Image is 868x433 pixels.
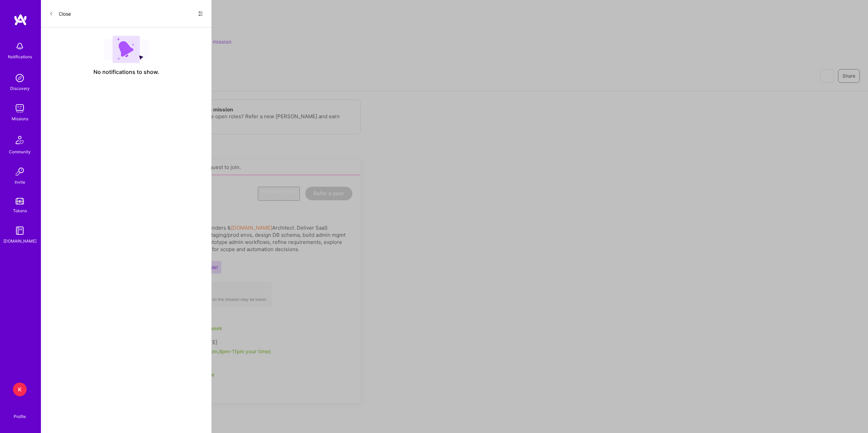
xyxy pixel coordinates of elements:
div: Discovery [10,85,30,92]
img: tokens [16,198,24,204]
div: Notifications [8,53,32,60]
img: guide book [13,224,27,237]
div: Invite [15,179,25,186]
img: discovery [13,71,27,85]
div: Missions [12,115,28,122]
a: Profile [11,406,28,419]
div: Community [9,148,31,155]
div: Profile [14,413,26,419]
span: No notifications to show. [93,68,159,76]
div: Tokens [13,207,27,214]
img: teamwork [13,102,27,115]
div: K [13,383,27,396]
img: Community [12,132,28,148]
div: [DOMAIN_NAME] [3,237,36,245]
button: Close [49,8,71,19]
img: bell [13,40,27,53]
a: K [11,383,28,396]
img: logo [14,14,27,26]
img: Invite [13,165,27,179]
img: empty [104,36,149,63]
